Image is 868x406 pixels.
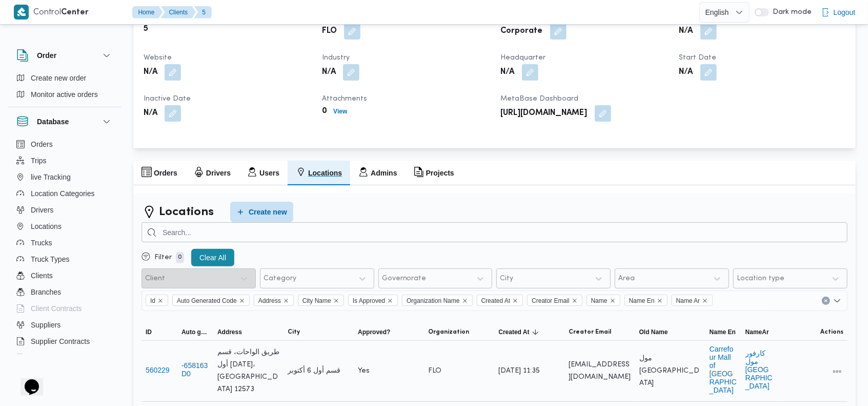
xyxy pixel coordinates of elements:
button: Drivers [12,202,117,218]
button: Clear All [191,249,234,266]
h2: Admins [371,167,397,179]
span: City [288,328,300,336]
button: Remove Id from selection in this group [157,298,164,304]
b: N/A [501,66,515,79]
span: Organization [428,328,469,336]
button: Remove Name Ar from selection in this group [702,298,708,304]
button: Suppliers [12,317,117,333]
h2: Drivers [206,167,231,179]
span: Trips [31,154,47,167]
button: Remove Creator Email from selection in this group [572,298,578,304]
button: Trips [12,152,117,169]
b: 0 [322,105,327,118]
span: Address [258,295,281,306]
span: MetaBase dashboard [501,95,579,102]
span: Name En [629,295,655,306]
p: 0 [176,252,184,263]
span: Auto generated code [181,328,209,336]
b: N/A [144,107,157,120]
button: ID [142,324,177,340]
button: Create new [230,202,293,222]
span: [DATE] 11:35 [499,365,540,377]
span: NameAr [745,328,769,336]
button: Remove Auto Generated Code from selection in this group [239,298,245,304]
div: Governorate [382,275,427,283]
b: Corporate [501,25,543,37]
input: Search... [142,222,847,242]
h2: Orders [154,167,177,179]
button: Remove City Name from selection in this group [333,298,339,304]
b: N/A [679,25,693,37]
button: 5 [194,6,212,18]
span: Creator Email [527,295,582,306]
span: Drivers [31,204,53,216]
span: طريق الواحات، قسم أول [DATE]، [GEOGRAPHIC_DATA] 12573 [217,346,279,396]
span: Approved? [358,328,390,336]
span: [EMAIL_ADDRESS][DOMAIN_NAME] [569,359,631,383]
span: Is Approved [348,295,398,306]
span: FLO [428,365,441,377]
span: Headquarter [501,54,546,61]
b: N/A [679,66,693,79]
button: All actions [831,365,843,378]
button: Branches [12,284,117,300]
button: Open list of options [833,297,841,305]
span: Address [254,295,294,306]
button: 560229 [146,366,170,374]
span: City Name [302,295,331,306]
button: Carrefour Mall of [GEOGRAPHIC_DATA] [710,345,737,394]
span: Create new [249,206,287,218]
span: Organization Name [402,295,472,306]
span: Name Ar [672,295,713,306]
button: -658163D0 [181,361,209,378]
button: Create new order [12,70,117,86]
span: Name En [624,295,668,306]
button: Orders [12,136,117,152]
span: قسم أول 6 أكتوبر [288,365,340,377]
h3: Order [37,49,56,62]
span: Id [150,295,155,306]
span: Create new order [31,72,86,84]
span: Auto Generated Code [177,295,237,306]
span: مول [GEOGRAPHIC_DATA] [639,353,701,390]
b: Center [62,9,89,16]
img: X8yXhbKr1z7QwAAAABJRU5ErkJggg== [14,5,29,20]
h3: Database [37,115,69,128]
span: live Tracking [31,171,71,183]
span: Industry [322,54,350,61]
button: Remove Name En from selection in this group [657,298,663,304]
span: Monitor active orders [31,88,98,101]
span: Locations [31,220,62,233]
button: Supplier Contracts [12,333,117,350]
button: Created AtSorted in descending order [495,324,565,340]
h2: Locations [159,203,214,221]
button: View [329,105,351,118]
button: NameAr [741,324,777,340]
span: Supplier Contracts [31,335,90,347]
span: Auto Generated Code [172,295,250,306]
span: Website [144,54,172,61]
span: Logout [834,6,856,18]
button: Database [16,115,113,128]
button: كارفور مول [GEOGRAPHIC_DATA] [745,349,773,390]
b: N/A [322,66,336,79]
button: Address [213,324,284,340]
button: Remove Address from selection in this group [283,298,289,304]
button: Truck Types [12,251,117,267]
span: Location Categories [31,187,95,200]
button: Old Name [635,324,705,340]
span: Client Contracts [31,302,82,315]
div: Database [8,136,121,358]
span: Actions [820,328,843,336]
span: ID [146,328,152,336]
span: Name [591,295,608,306]
h2: Locations [308,167,342,179]
button: Locations [12,218,117,235]
span: Address [217,328,242,336]
h2: Projects [426,167,454,179]
button: Home [132,6,163,18]
span: Organization Name [407,295,459,306]
span: Name Ar [676,295,700,306]
span: Trucks [31,237,52,249]
svg: Sorted in descending order [532,328,540,336]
